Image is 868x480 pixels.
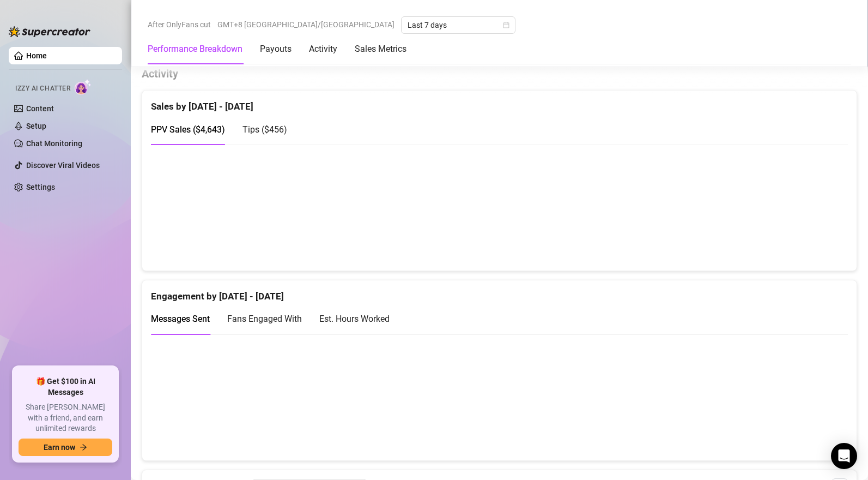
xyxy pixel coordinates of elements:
span: GMT+8 [GEOGRAPHIC_DATA]/[GEOGRAPHIC_DATA] [217,16,394,33]
div: Engagement by [DATE] - [DATE] [151,280,848,304]
div: Sales Metrics [355,43,406,56]
span: After OnlyFans cut [148,16,211,33]
div: Payouts [260,43,292,56]
div: Activity [309,43,337,56]
div: Sales by [DATE] - [DATE] [151,91,848,114]
a: Setup [26,122,46,130]
button: Earn nowarrow-right [19,439,112,456]
div: Est. Hours Worked [319,312,390,326]
span: Earn now [44,443,75,452]
span: arrow-right [80,443,87,451]
span: Messages Sent [151,314,210,324]
img: logo-BBDzfeDw.svg [9,26,90,37]
a: Discover Viral Videos [26,161,100,170]
img: AI Chatter [75,79,92,95]
span: 🎁 Get $100 in AI Messages [19,376,112,398]
div: Open Intercom Messenger [831,443,857,469]
span: Izzy AI Chatter [15,83,70,94]
span: Fans Engaged With [227,314,302,324]
a: Settings [26,183,55,191]
span: Last 7 days [408,17,509,33]
div: Performance Breakdown [148,43,242,56]
span: Tips ( $456 ) [242,124,287,135]
h4: Activity [142,66,857,81]
a: Chat Monitoring [26,139,82,148]
a: Content [26,104,54,113]
span: Share [PERSON_NAME] with a friend, and earn unlimited rewards [19,402,112,434]
span: PPV Sales ( $4,643 ) [151,124,225,135]
span: calendar [503,22,509,28]
a: Home [26,51,47,60]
